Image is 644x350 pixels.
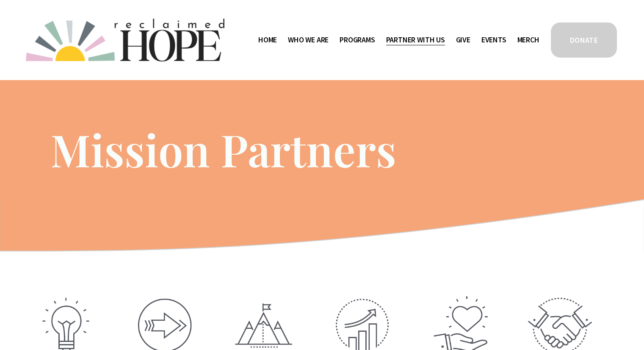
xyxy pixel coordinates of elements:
[288,33,329,47] a: folder dropdown
[288,34,329,46] span: Who We Are
[50,119,396,178] span: Mission Partners
[340,33,375,47] a: folder dropdown
[550,21,618,59] a: DONATE
[517,33,539,47] a: Merch
[340,34,375,46] span: Programs
[26,19,224,61] img: Reclaimed Hope Initiative
[386,34,445,46] span: Partner With Us
[386,33,445,47] a: folder dropdown
[258,33,277,47] a: Home
[481,33,506,47] a: Events
[456,33,470,47] a: Give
